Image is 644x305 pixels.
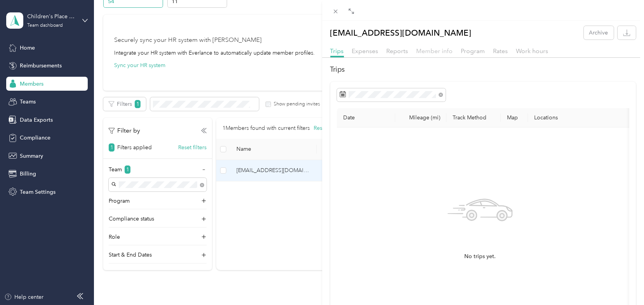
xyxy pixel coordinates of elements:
button: Archive [584,26,614,40]
p: [EMAIL_ADDRESS][DOMAIN_NAME] [330,26,472,40]
span: No trips yet. [465,252,496,261]
th: Date [337,108,395,128]
th: Map [501,108,528,128]
span: Member info [417,47,453,55]
span: Program [461,47,485,55]
span: Reports [387,47,408,55]
span: Work hours [516,47,549,55]
th: Track Method [446,108,501,128]
span: Rates [493,47,508,55]
h2: Trips [330,64,636,75]
span: Trips [330,47,344,55]
iframe: Everlance-gr Chat Button Frame [601,262,644,305]
th: Mileage (mi) [395,108,446,128]
span: Expenses [352,47,378,55]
